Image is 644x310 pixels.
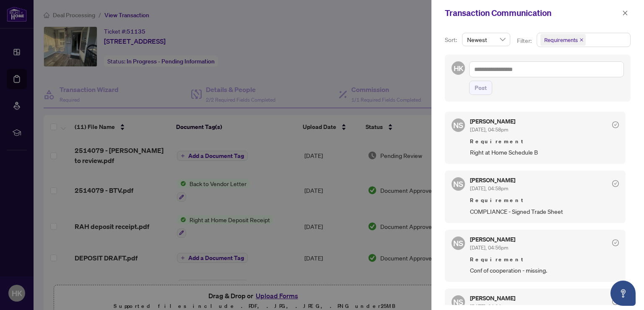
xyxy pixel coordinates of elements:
span: Requirement [470,255,619,264]
span: check-circle [612,180,619,187]
span: Requirements [544,36,578,44]
span: [DATE], 04:58pm [470,185,508,192]
button: Post [469,81,492,95]
span: close [622,10,628,16]
span: [DATE], 04:58pm [470,126,508,133]
span: NS [453,178,463,190]
span: check-circle [612,298,619,305]
span: Requirement [470,137,619,146]
span: [DATE], 04:56pm [470,244,508,251]
span: COMPLIANCE - Signed Trade Sheet [470,207,619,216]
span: [DATE], 04:04pm [470,303,508,310]
span: Newest [467,33,505,46]
span: Requirements [540,34,586,46]
span: NS [453,237,463,249]
span: close [579,38,584,42]
h5: [PERSON_NAME] [470,295,515,301]
span: HK [453,63,463,74]
span: NS [453,296,463,308]
span: Requirement [470,196,619,205]
p: Sort: [445,35,459,45]
h5: [PERSON_NAME] [470,118,515,124]
span: Right at Home Schedule B [470,147,619,157]
h5: [PERSON_NAME] [470,236,515,242]
span: check-circle [612,239,619,246]
span: Conf of cooperation - missing. [470,265,619,275]
p: Filter: [517,36,533,45]
button: Open asap [610,281,636,306]
div: Transaction Communication [445,7,620,19]
h5: [PERSON_NAME] [470,177,515,183]
span: check-circle [612,121,619,128]
span: NS [453,119,463,131]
